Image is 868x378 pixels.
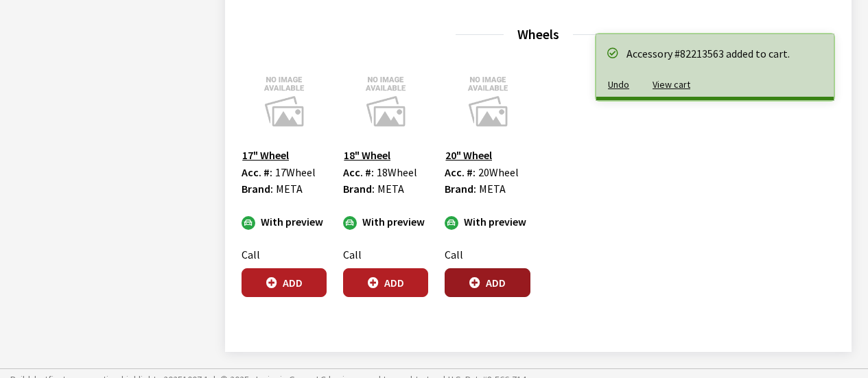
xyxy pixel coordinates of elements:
div: With preview [242,213,327,230]
label: Brand: [242,180,273,197]
div: With preview [343,213,428,230]
label: Call [445,246,463,263]
label: Acc. #: [445,164,476,180]
label: Brand: [343,180,375,197]
button: Add [445,268,530,297]
button: Add [242,268,327,297]
div: Accessory #82213563 added to cart. [626,45,820,62]
img: Image for 18&quot; Wheel [343,67,428,135]
button: Undo [596,73,641,97]
img: Image for 20&quot; Wheel [445,67,530,135]
span: META [276,182,303,196]
img: Image for 17&quot; Wheel [242,67,327,135]
button: 20" Wheel [445,146,493,164]
button: 18" Wheel [343,146,391,164]
button: 17" Wheel [242,146,290,164]
label: Call [242,246,260,263]
button: View cart [641,73,702,97]
button: Add [343,268,428,297]
span: 17Wheel [275,165,316,179]
div: With preview [445,213,530,230]
label: Brand: [445,180,476,197]
span: 18Wheel [377,165,417,179]
label: Acc. #: [242,164,272,180]
span: META [479,182,506,196]
label: Acc. #: [343,164,374,180]
label: Call [343,246,362,263]
span: 20Wheel [478,165,519,179]
span: META [377,182,404,196]
h3: Wheels [242,24,835,45]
